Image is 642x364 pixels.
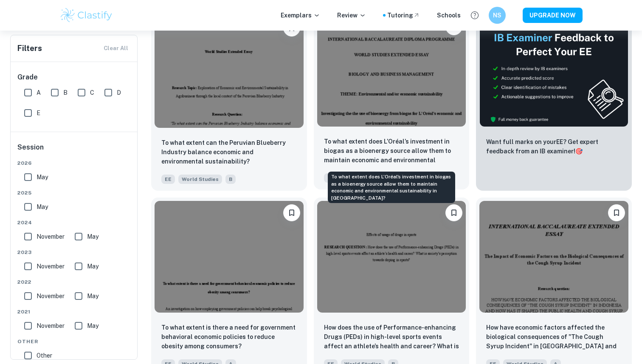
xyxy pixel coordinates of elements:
span: 2021 [17,308,131,316]
button: Bookmark [608,204,625,221]
span: 2026 [17,159,131,167]
h6: Grade [17,72,131,82]
span: Other [17,338,131,345]
img: World Studies EE example thumbnail: To what extent is there a need for gover [155,201,304,313]
span: C [90,88,94,97]
img: Thumbnail [479,16,628,127]
span: May [87,321,99,330]
span: Other [37,351,52,360]
p: To what extent can the Peruvian Blueberry Industry balance economic and environmental sustainabil... [161,138,297,166]
p: To what extent does L’Oréal’s investment in biogas as a bioenergy source allow them to maintain e... [324,137,459,166]
h6: Session [17,142,131,159]
span: EE [161,175,175,184]
p: Want full marks on your EE ? Get expert feedback from an IB examiner! [486,137,622,156]
a: ThumbnailWant full marks on yourEE? Get expert feedback from an IB examiner! [476,13,632,191]
img: World Studies EE example thumbnail: How have economic factors affected the b [479,201,628,313]
span: World Studies [178,175,222,184]
p: Review [337,11,366,20]
button: NS [489,7,506,24]
span: November [37,291,65,301]
span: E [37,108,40,118]
span: 2025 [17,189,131,197]
span: B [225,175,236,184]
img: World Studies EE example thumbnail: To what extent does L’Oréal’s investment [317,15,466,127]
button: Bookmark [283,204,300,221]
span: 2024 [17,219,131,226]
span: 2023 [17,248,131,256]
h6: NS [493,11,502,20]
a: Tutoring [387,11,420,20]
span: D [117,88,121,97]
span: May [87,262,99,271]
span: May [87,291,99,301]
p: How does the use of Performance-enhancing Drugs (PEDs) in high-level sports events affect an athl... [324,323,459,352]
span: May [37,172,48,182]
p: To what extent is there a need for government behavioral economic policies to reduce obesity amon... [161,323,297,351]
span: November [37,321,65,330]
span: B [63,88,68,97]
button: Bookmark [445,204,462,221]
span: November [37,232,65,241]
img: World Studies EE example thumbnail: How does the use of Performance-enhancin [317,201,466,313]
img: World Studies EE example thumbnail: To what extent can the Peruvian Blueberr [155,16,304,128]
span: A [37,88,41,97]
a: Schools [437,11,461,20]
h6: Filters [17,42,42,54]
span: 🎯 [575,148,583,155]
span: 2022 [17,278,131,286]
span: EE [324,173,338,183]
div: To what extent does L’Oréal’s investment in biogas as a bioenergy source allow them to maintain e... [328,172,455,203]
p: How have economic factors affected the biological consequences of "The Cough Syrup Incident" in I... [486,323,622,352]
img: Clastify logo [59,7,113,24]
button: Help and Feedback [467,8,482,23]
span: May [87,232,99,241]
button: UPGRADE NOW [523,8,583,23]
p: Exemplars [281,11,320,20]
span: November [37,262,65,271]
a: BookmarkTo what extent can the Peruvian Blueberry Industry balance economic and environmental sus... [151,13,307,191]
a: BookmarkTo what extent does L’Oréal’s investment in biogas as a bioenergy source allow them to ma... [314,13,470,191]
span: May [37,202,48,212]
